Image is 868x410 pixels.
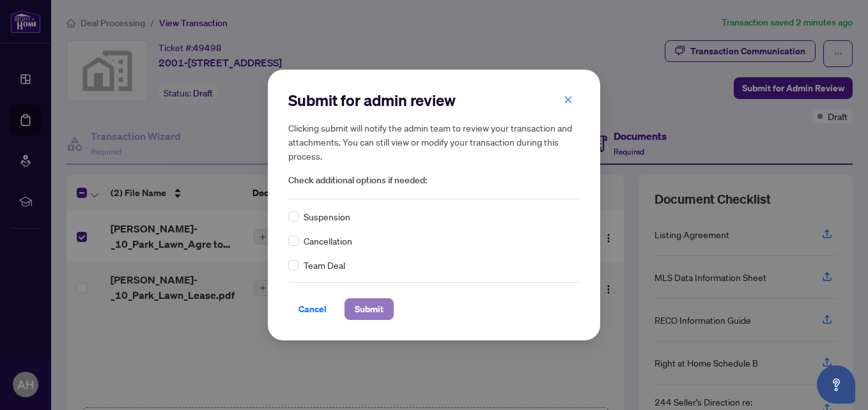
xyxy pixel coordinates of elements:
button: Submit [345,298,394,320]
span: Cancel [298,299,327,319]
span: Team Deal [304,258,345,272]
span: close [564,95,573,104]
button: Open asap [817,365,855,404]
span: Check additional options if needed: [288,173,580,188]
button: Cancel [288,298,337,320]
h5: Clicking submit will notify the admin team to review your transaction and attachments. You can st... [288,121,580,163]
span: Submit [355,299,384,319]
span: Suspension [304,209,350,224]
span: Cancellation [304,234,352,248]
h2: Submit for admin review [288,90,580,110]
